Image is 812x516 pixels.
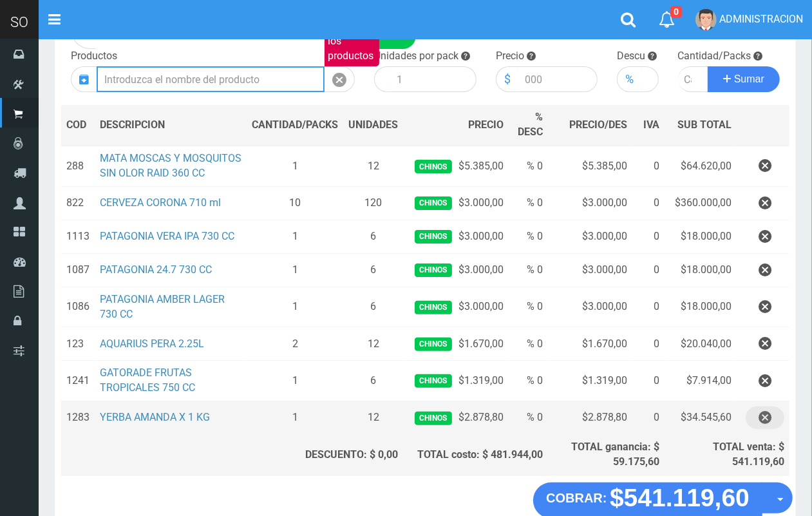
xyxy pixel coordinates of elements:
strong: COBRAR: [546,491,607,505]
div: % [617,66,641,92]
td: % 0 [509,253,549,287]
label: Cantidad/Packs [678,49,751,64]
td: 1241 [61,361,95,401]
td: $18.000,00 [665,220,737,253]
label: Descu [617,49,645,64]
td: $64.620,00 [665,146,737,186]
td: 12 [343,401,403,435]
td: 10 [247,186,343,220]
span: Chinos [415,230,451,244]
td: $3.000,00 [403,253,508,287]
a: YERBA AMANDA X 1 KG [100,411,210,423]
td: 120 [343,186,403,220]
td: 0 [632,253,665,287]
td: 1 [247,287,343,327]
td: $5.385,00 [548,146,632,186]
td: $3.000,00 [403,186,508,220]
td: $1.670,00 [403,327,508,361]
span: Chinos [415,301,451,314]
span: Chinos [415,196,451,210]
td: 1 [247,361,343,401]
td: $18.000,00 [665,253,737,287]
td: 0 [632,327,665,361]
td: 1 [247,253,343,287]
td: 1 [247,220,343,253]
span: CRIPCION [118,119,165,131]
input: 000 [641,66,658,92]
a: AQUARIUS PERA 2.25L [100,338,204,350]
td: $7.914,00 [665,361,737,401]
td: $34.545,60 [665,401,737,435]
td: $3.000,00 [548,253,632,287]
td: 1 [247,401,343,435]
td: 6 [343,287,403,327]
input: 000 [518,66,598,92]
td: 1283 [61,401,95,435]
td: 0 [632,220,665,253]
input: Cantidad [678,66,709,92]
div: TOTAL venta: $ 541.119,60 [670,440,784,470]
td: 6 [343,361,403,401]
th: CANTIDAD/PACKS [247,105,343,146]
span: SUB TOTAL [677,118,732,133]
span: 0 [670,6,682,18]
td: 0 [632,146,665,186]
td: 0 [632,361,665,401]
th: COD [61,105,95,146]
a: PATAGONIA VERA IPA 730 CC [100,230,234,242]
div: DESCUENTO: $ 0,00 [252,448,398,463]
td: % 0 [509,146,549,186]
td: % 0 [509,401,549,435]
td: % 0 [509,220,549,253]
td: $2.878,80 [548,401,632,435]
td: $20.040,00 [665,327,737,361]
td: 0 [632,401,665,435]
span: Chinos [415,412,451,425]
span: IVA [644,119,660,131]
strong: $541.119,60 [610,484,750,511]
td: 1 [247,146,343,186]
td: 12 [343,327,403,361]
span: Chinos [415,374,451,388]
span: Chinos [415,338,451,351]
td: 1087 [61,253,95,287]
div: $ [496,66,518,92]
a: MATA MOSCAS Y MOSQUITOS SIN OLOR RAID 360 CC [100,152,241,179]
td: $3.000,00 [548,287,632,327]
span: PRECIO [468,118,504,133]
td: $5.385,00 [403,146,508,186]
td: 1113 [61,220,95,253]
label: Introduzca los productos [325,16,379,67]
div: TOTAL ganancia: $ 59.175,60 [553,440,659,470]
td: $3.000,00 [403,220,508,253]
td: 822 [61,186,95,220]
span: ADMINISTRACION [719,13,803,25]
td: $1.670,00 [548,327,632,361]
td: $18.000,00 [665,287,737,327]
td: 2 [247,327,343,361]
td: % 0 [509,327,549,361]
img: User Image [695,9,717,30]
input: Introduzca el nombre del producto [97,66,325,92]
td: 123 [61,327,95,361]
div: TOTAL costo: $ 481.944,00 [408,448,543,463]
td: % 0 [509,287,549,327]
button: Sumar [708,66,780,92]
a: PATAGONIA 24.7 730 CC [100,263,212,276]
td: $1.319,00 [403,361,508,401]
a: GATORADE FRUTAS TROPICALES 750 CC [100,367,195,394]
span: Chinos [415,160,451,173]
td: 12 [343,146,403,186]
label: Precio [496,49,524,64]
td: 1086 [61,287,95,327]
td: 6 [343,253,403,287]
td: $2.878,80 [403,401,508,435]
span: PRECIO/DES [569,119,627,131]
td: 6 [343,220,403,253]
th: UNIDADES [343,105,403,146]
td: $360.000,00 [665,186,737,220]
td: 0 [632,186,665,220]
td: % 0 [509,361,549,401]
td: $3.000,00 [403,287,508,327]
input: 1 [390,66,477,92]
